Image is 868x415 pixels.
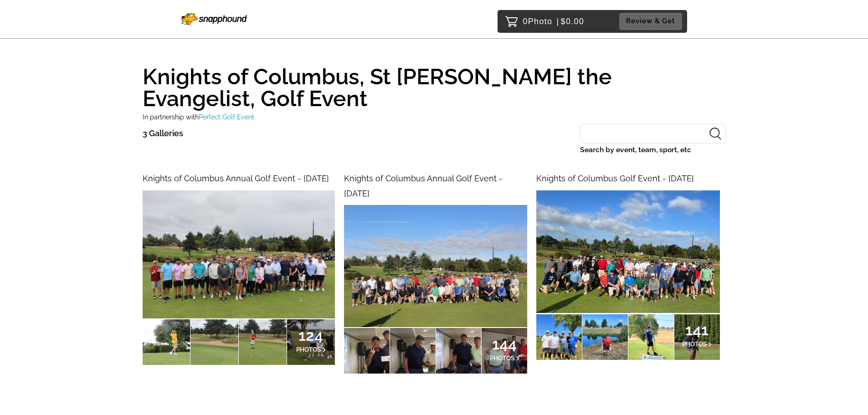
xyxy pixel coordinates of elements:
[490,354,514,362] span: PHOTOS
[143,174,329,183] span: Knights of Columbus Annual Golf Event - [DATE]
[181,13,247,25] img: Snapphound Logo
[536,174,694,183] span: Knights of Columbus Golf Event - [DATE]
[344,171,527,374] a: Knights of Columbus Annual Golf Event - [DATE]144PHOTOS
[143,171,335,365] a: Knights of Columbus Annual Golf Event - [DATE]124PHOTOS
[344,205,527,327] img: 122891
[199,113,254,121] span: Perfect Golf Event
[682,327,712,333] span: 141
[580,143,726,156] label: Search by event, team, sport, etc
[143,126,183,141] p: 3 Galleries
[143,113,254,121] small: In partnership with
[682,340,707,348] span: PHOTOS
[536,171,719,359] a: Knights of Columbus Golf Event - [DATE]141PHOTOS
[528,14,553,29] span: Photo
[296,346,321,353] span: PHOTOS
[619,13,682,30] button: Review & Get
[344,174,503,198] span: Knights of Columbus Annual Golf Event - [DATE]
[143,190,335,318] img: 220176
[490,341,520,347] span: 144
[557,17,560,26] span: |
[143,57,726,109] h1: Knights of Columbus, St [PERSON_NAME] the Evangelist, Golf Event
[619,13,685,30] a: Review & Get
[296,333,326,338] span: 124
[523,14,585,29] p: 0 $0.00
[536,190,719,313] img: 92751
